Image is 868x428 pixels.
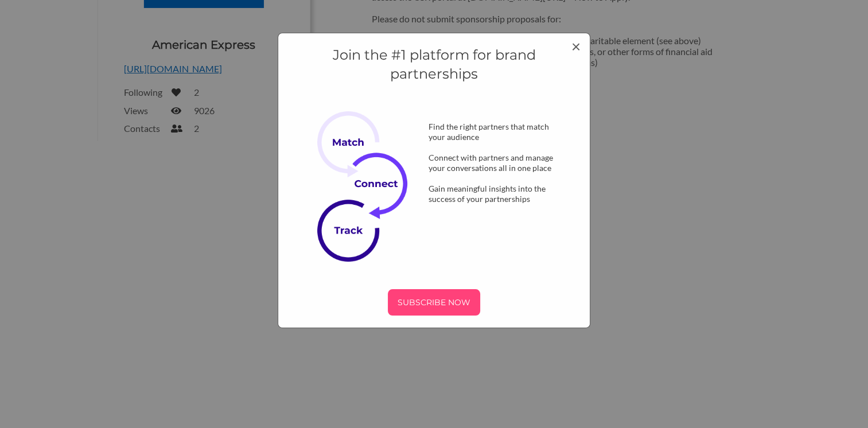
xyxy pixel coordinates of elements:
button: Close modal [571,38,581,54]
h4: Join the #1 platform for brand partnerships [290,45,578,84]
div: Gain meaningful insights into the success of your partnerships [410,184,578,204]
div: Connect with partners and manage your conversations all in one place [410,153,578,173]
a: SUBSCRIBE NOW [290,289,578,316]
span: × [571,36,581,56]
img: Subscribe Now Image [317,111,420,262]
p: SUBSCRIBE NOW [392,294,476,311]
div: Find the right partners that match your audience [410,122,578,142]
